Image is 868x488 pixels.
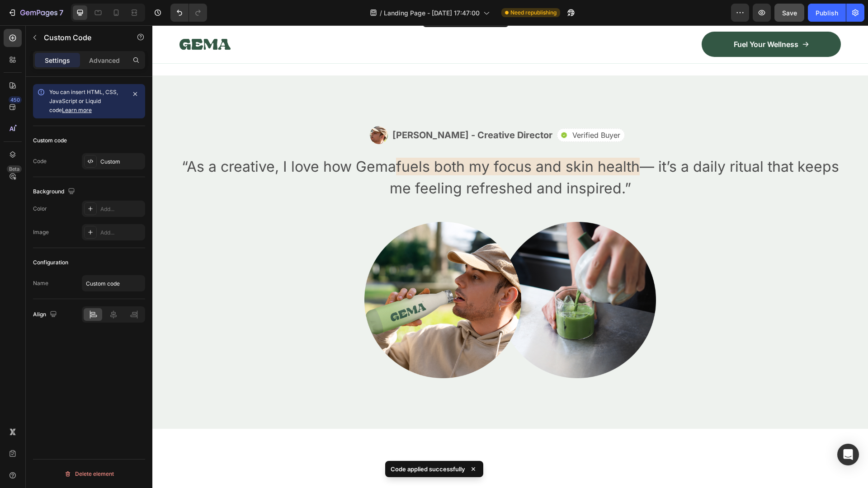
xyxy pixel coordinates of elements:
div: Undo/Redo [170,4,207,22]
div: Delete element [64,469,114,479]
iframe: To enrich screen reader interactions, please activate Accessibility in Grammarly extension settings [152,25,868,488]
div: Background [33,186,77,198]
p: “As a creative, I love how Gema — it’s a daily ritual that keeps me feeling refreshed and inspired.” [28,131,688,174]
div: Custom [100,158,143,166]
button: Save [774,4,804,22]
div: Color [33,205,47,213]
div: Publish [816,8,838,18]
span: Need republishing [510,9,557,17]
button: Publish [808,4,846,22]
p: Code applied successfully [391,465,465,474]
div: Open Intercom Messenger [837,444,859,465]
span: You can insert HTML, CSS, JavaScript or Liquid code [49,89,118,113]
img: gempages_458113547910513601-a5ca3969-762c-42bc-909c-6304c040f237.png [212,197,504,353]
div: Beta [7,165,22,173]
div: Code [33,157,47,165]
div: 450 [9,96,22,103]
p: Custom Code [44,32,121,43]
div: Image [33,228,49,236]
div: Configuration [33,258,68,267]
button: 7 [4,4,67,22]
span: Landing Page - [DATE] 17:47:00 [384,8,480,18]
span: fuels both my focus and skin health [244,132,487,150]
div: Add... [100,205,143,213]
span: / [380,8,382,18]
div: Name [33,279,48,287]
img: gempages_458113547910513601-7ee4d91e-30d5-4222-a262-4a9356e29559.png [217,101,236,119]
div: Add... [100,229,143,237]
p: [PERSON_NAME] - Creative Director [240,103,400,117]
div: Align [33,309,59,321]
button: Delete element [33,467,145,481]
span: Save [782,9,797,17]
p: Advanced [89,56,120,65]
a: Learn more [62,107,92,113]
div: Custom code [33,136,67,145]
p: Verified Buyer [420,104,468,115]
p: 7 [59,7,63,18]
p: Settings [45,56,70,65]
